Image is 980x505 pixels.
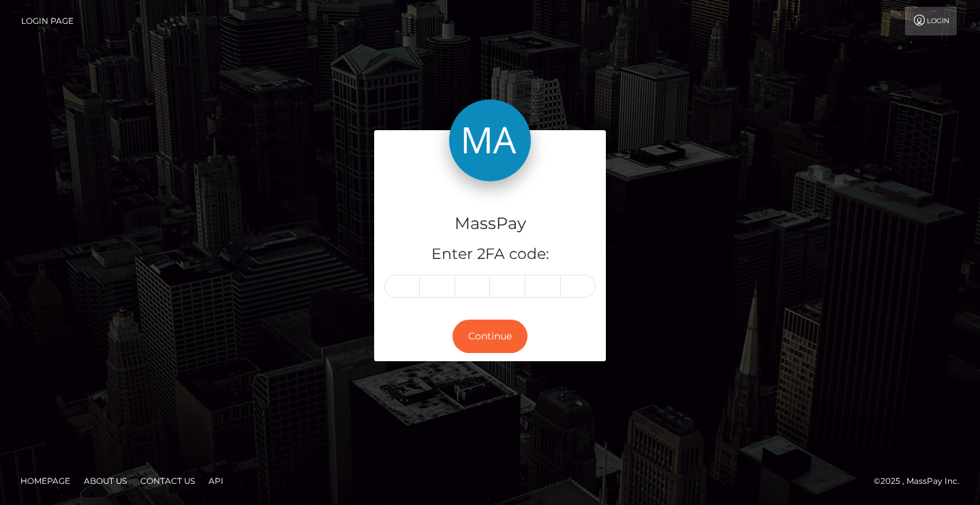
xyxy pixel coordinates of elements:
a: About Us [78,470,132,491]
a: Login [905,7,957,35]
img: MassPay [449,100,531,181]
div: © 2025 , MassPay Inc. [874,474,970,489]
h5: Enter 2FA code: [384,244,596,265]
a: Homepage [15,470,76,491]
a: Contact Us [135,470,200,491]
button: Continue [453,320,527,353]
h4: MassPay [384,212,596,236]
a: API [203,470,229,491]
a: Login Page [21,7,74,35]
